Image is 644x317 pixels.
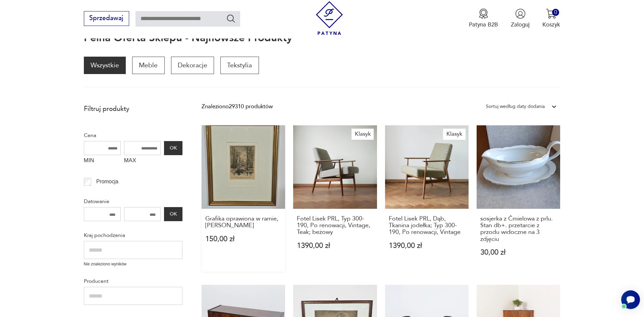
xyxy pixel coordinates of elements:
[477,125,560,272] a: sosjerka z Ćmielowa z prlu. Stan db+. przetarcie z przodu widoczne na 3 zdjęciusosjerka z Ćmielow...
[220,57,259,74] a: Tekstylia
[84,33,292,44] h1: Pełna oferta sklepu - najnowsze produkty
[293,125,377,272] a: KlasykFotel Lisek PRL, Typ 300-190, Po renowacji, Vintage, Teak; beżowyFotel Lisek PRL, Typ 300-1...
[469,8,498,28] a: Ikona medaluPatyna B2B
[515,8,526,19] img: Ikonka użytkownika
[84,155,121,168] label: MIN
[542,8,560,28] button: 0Koszyk
[511,21,530,28] p: Zaloguj
[297,215,373,236] h3: Fotel Lisek PRL, Typ 300-190, Po renowacji, Vintage, Teak; beżowy
[226,13,236,23] button: Szukaj
[164,207,182,221] button: OK
[542,21,560,28] p: Koszyk
[469,8,498,28] button: Patyna B2B
[164,141,182,155] button: OK
[480,249,557,256] p: 30,00 zł
[313,1,346,35] img: Patyna - sklep z meblami i dekoracjami vintage
[84,105,182,113] p: Filtruj produkty
[84,16,129,21] a: Sprzedawaj
[478,8,489,19] img: Ikona medalu
[84,277,182,286] p: Producent
[205,236,282,243] p: 150,00 zł
[546,8,556,19] img: Ikona koszyka
[84,197,182,206] p: Datowanie
[202,125,285,272] a: Grafika oprawiona w ramie, H.OttoGrafika oprawiona w ramie, [PERSON_NAME]150,00 zł
[469,21,498,28] p: Patyna B2B
[621,290,640,309] iframe: Smartsupp widget button
[297,242,373,249] p: 1390,00 zł
[171,57,214,74] a: Dekoracje
[132,57,164,74] a: Meble
[84,231,182,240] p: Kraj pochodzenia
[389,242,465,249] p: 1390,00 zł
[486,102,545,111] div: Sortuj według daty dodania
[84,57,126,74] a: Wszystkie
[202,102,273,111] div: Znaleziono 29310 produktów
[552,9,559,16] div: 0
[96,177,118,186] p: Promocja
[84,131,182,140] p: Cena
[84,261,182,267] p: Nie znaleziono wyników
[385,125,469,272] a: KlasykFotel Lisek PRL, Dąb, Tkanina jodełka; Typ 300-190, Po renowacji, VintageFotel Lisek PRL, D...
[480,215,557,243] h3: sosjerka z Ćmielowa z prlu. Stan db+. przetarcie z przodu widoczne na 3 zdjęciu
[124,155,161,168] label: MAX
[389,215,465,236] h3: Fotel Lisek PRL, Dąb, Tkanina jodełka; Typ 300-190, Po renowacji, Vintage
[84,11,129,26] button: Sprzedawaj
[205,215,282,229] h3: Grafika oprawiona w ramie, [PERSON_NAME]
[511,8,530,28] button: Zaloguj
